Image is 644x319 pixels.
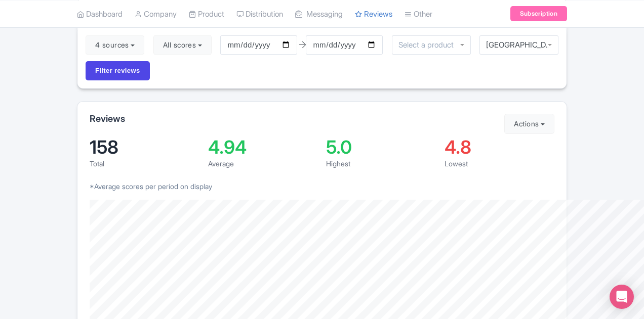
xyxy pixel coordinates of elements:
p: *Average scores per period on display [90,181,554,192]
div: Open Intercom Messenger [610,285,634,309]
button: All scores [153,35,212,55]
div: Highest [326,158,436,169]
div: 4.94 [208,138,318,156]
div: 158 [90,138,200,156]
div: 4.8 [445,138,555,156]
div: 5.0 [326,138,436,156]
a: Subscription [510,6,567,21]
input: Filter reviews [86,61,150,80]
div: Lowest [445,158,555,169]
h2: Reviews [90,114,125,124]
div: [GEOGRAPHIC_DATA] [486,40,552,50]
div: Average [208,158,318,169]
button: Actions [504,114,554,134]
div: Total [90,158,200,169]
input: Select a product [398,40,459,50]
button: 4 sources [86,35,144,55]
